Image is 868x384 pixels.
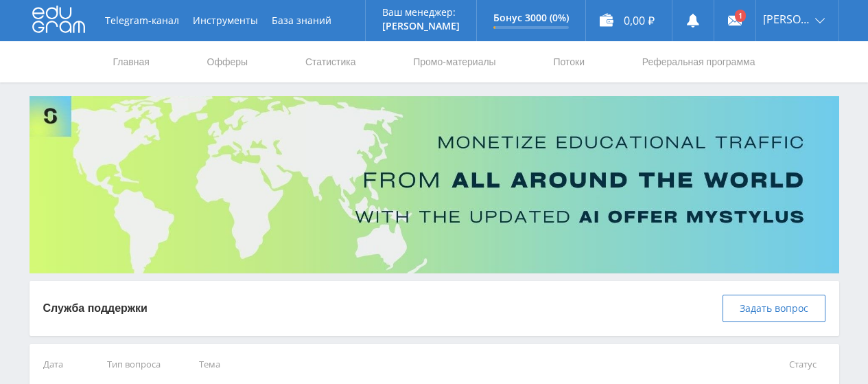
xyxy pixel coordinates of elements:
span: [PERSON_NAME] [763,14,811,25]
a: Офферы [206,41,250,82]
p: Ваш менеджер: [382,7,460,18]
p: [PERSON_NAME] [382,21,460,32]
a: Главная [112,41,151,82]
a: Промо-материалы [412,41,497,82]
a: Реферальная программа [641,41,757,82]
img: Banner [30,96,839,273]
span: Задать вопрос [740,303,808,314]
a: Статистика [304,41,357,82]
a: Потоки [552,41,586,82]
p: Служба поддержки [43,301,148,316]
button: Задать вопрос [723,295,825,322]
p: Бонус 3000 (0%) [493,12,569,23]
